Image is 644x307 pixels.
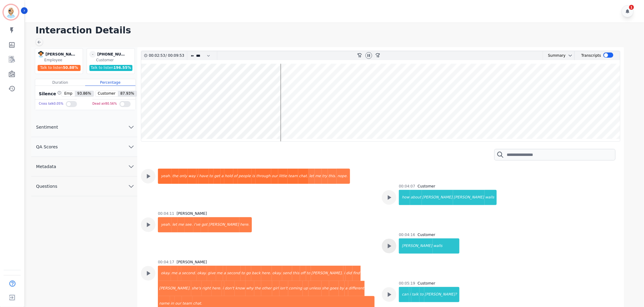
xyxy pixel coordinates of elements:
div: team [288,169,298,184]
button: QA Scores chevron down [31,137,137,157]
div: me [171,266,178,281]
div: she's [191,281,202,296]
span: Customer [95,91,118,96]
div: up [303,281,309,296]
div: 00:04:16 [399,232,415,237]
div: don't [224,281,235,296]
div: Duration [35,79,85,86]
div: Customer [418,184,435,189]
div: this [292,266,300,281]
div: Talk to listen [89,65,132,71]
div: different [348,281,365,296]
div: coming [288,281,303,296]
div: [PERSON_NAME] [45,51,76,58]
div: can [399,287,409,302]
span: Emp [62,91,75,96]
div: Customer [96,58,133,62]
div: got [201,217,208,232]
div: [PERSON_NAME]. [311,266,344,281]
div: this. [328,169,337,184]
div: unless [309,281,321,296]
span: Sentiment [31,124,63,130]
div: little [278,169,288,184]
div: 00:09:53 [167,51,183,60]
button: Sentiment chevron down [31,117,137,137]
div: get [214,169,221,184]
div: to [419,287,424,302]
div: isn't [279,281,288,296]
button: Questions chevron down [31,177,137,196]
h1: Interaction Details [35,25,638,36]
div: she [322,281,329,296]
div: other [261,281,272,296]
div: i [343,266,345,281]
div: okay. [272,266,282,281]
div: i [222,281,224,296]
div: is [252,169,256,184]
div: here. [239,217,252,232]
svg: chevron down [128,143,135,150]
svg: chevron down [128,123,135,131]
div: hold [224,169,233,184]
div: off [300,266,306,281]
span: 50.88 % [63,66,78,70]
div: Customer [418,232,435,237]
div: way [188,169,196,184]
div: 00:04:11 [158,211,174,216]
div: a [221,169,224,184]
div: Summary [543,51,566,60]
div: the [172,169,179,184]
div: a [178,266,181,281]
div: walls [485,190,497,205]
div: go [245,266,251,281]
div: to [306,266,311,281]
div: through [255,169,271,184]
div: right [202,281,211,296]
div: know [235,281,245,296]
div: Transcripts [581,51,601,60]
div: 00:02:53 [149,51,165,60]
div: goes [329,281,339,296]
span: 87.93 % [118,91,137,96]
div: [PERSON_NAME] [422,190,453,205]
div: see. [185,217,193,232]
button: Metadata chevron down [31,157,137,177]
img: Bordered avatar [4,5,18,19]
div: [PERSON_NAME] [399,238,433,254]
span: 93.86 % [75,91,94,96]
div: Percentage [85,79,135,86]
div: walls [433,238,459,254]
div: me [216,266,223,281]
div: [PERSON_NAME]. [158,281,191,296]
div: a [223,266,226,281]
div: nope. [337,169,350,184]
div: Talk to listen [38,65,81,71]
div: i've [193,217,201,232]
div: Silence [38,91,62,97]
div: talk [411,287,419,302]
div: back [251,266,261,281]
span: 196.55 % [113,66,131,70]
div: of [233,169,238,184]
div: Customer [418,281,435,286]
div: / [149,51,186,60]
div: find [352,266,361,281]
div: chat. [298,169,309,184]
div: did [345,266,352,281]
div: yeah. [158,169,172,184]
div: let [309,169,314,184]
div: girl [272,281,279,296]
div: [PERSON_NAME] [453,190,485,205]
div: people [238,169,252,184]
div: let [172,217,177,232]
div: the [254,281,262,296]
div: me [178,217,185,232]
div: 00:04:17 [158,260,174,265]
span: QA Scores [31,144,63,150]
div: to [241,266,245,281]
div: have [199,169,209,184]
div: why [245,281,254,296]
div: second. [181,266,197,281]
span: - [89,51,96,58]
div: about [410,190,422,205]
